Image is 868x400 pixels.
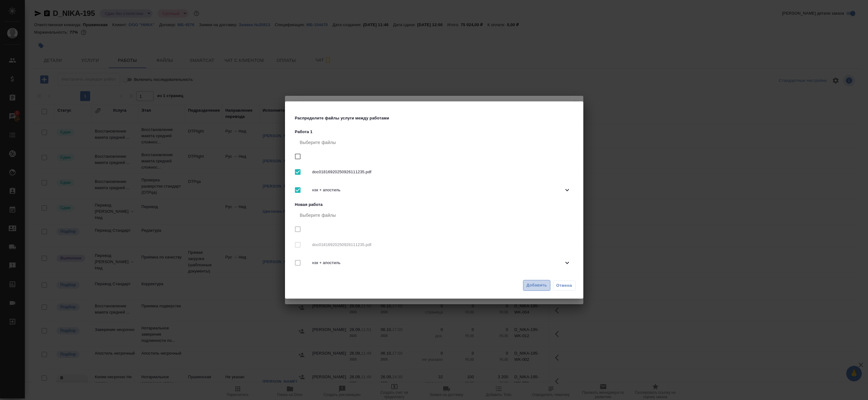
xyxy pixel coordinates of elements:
[556,282,572,289] span: Отмена
[295,202,576,208] p: Новая работа
[295,115,393,121] p: Распределите файлы услуги между работами
[295,254,576,272] div: нзк + апостиль
[312,260,563,266] span: нзк + апостиль
[295,129,576,135] p: Работа 1
[526,282,547,289] span: Добавить
[295,163,576,181] div: doc01816920250926111235.pdf
[295,208,576,223] div: Выберите файлы
[295,135,576,150] div: Выберите файлы
[523,280,550,291] button: Добавить
[312,169,571,175] span: doc01816920250926111235.pdf
[291,165,304,179] span: Выбрать все вложенные папки
[295,181,576,199] div: нзк + апостиль
[312,187,563,193] span: нзк + апостиль
[553,281,576,291] button: Отмена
